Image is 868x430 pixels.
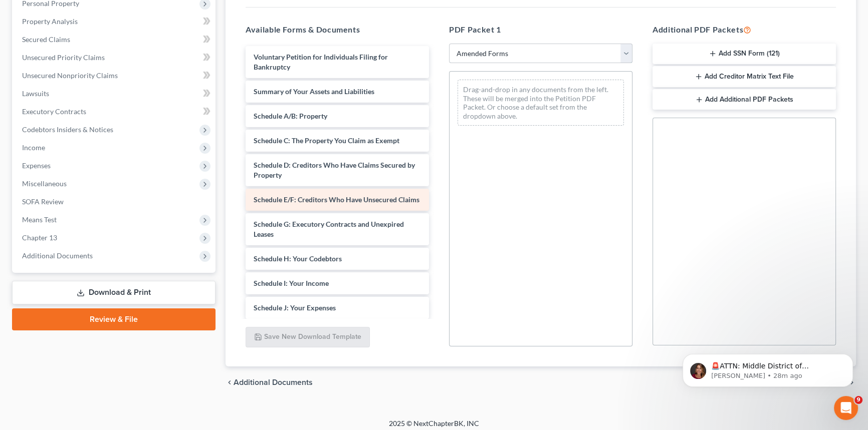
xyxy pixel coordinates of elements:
span: Additional Documents [234,378,313,386]
span: Unsecured Priority Claims [22,53,105,62]
span: Schedule J: Your Expenses [254,303,336,312]
button: Add Creditor Matrix Text File [653,66,836,87]
button: Save New Download Template [246,327,370,348]
span: 9 [854,396,862,404]
span: Miscellaneous [22,179,67,188]
a: Unsecured Nonpriority Claims [14,67,215,85]
a: SOFA Review [14,193,215,211]
iframe: Intercom notifications message [668,333,868,403]
h5: Additional PDF Packets [653,24,836,36]
span: Additional Documents [22,251,93,260]
span: Schedule C: The Property You Claim as Exempt [254,136,399,145]
span: Schedule A/B: Property [254,112,327,120]
span: Expenses [22,161,51,170]
a: Download & Print [12,281,215,304]
a: Secured Claims [14,31,215,49]
a: Lawsuits [14,85,215,103]
a: Unsecured Priority Claims [14,49,215,67]
span: Secured Claims [22,35,70,44]
span: Schedule I: Your Income [254,279,329,287]
span: Chapter 13 [22,233,57,242]
i: chevron_left [226,378,234,386]
span: Unsecured Nonpriority Claims [22,71,118,80]
a: chevron_left Additional Documents [226,378,313,386]
span: Schedule E/F: Creditors Who Have Unsecured Claims [254,195,419,204]
h5: Available Forms & Documents [246,24,429,36]
span: SOFA Review [22,197,64,206]
span: Schedule D: Creditors Who Have Claims Secured by Property [254,161,415,179]
iframe: Intercom live chat [834,396,858,420]
span: Schedule G: Executory Contracts and Unexpired Leases [254,220,404,238]
span: Voluntary Petition for Individuals Filing for Bankruptcy [254,53,388,71]
a: Executory Contracts [14,103,215,121]
a: Property Analysis [14,13,215,31]
span: Summary of Your Assets and Liabilities [254,87,374,96]
span: Means Test [22,215,57,224]
span: Lawsuits [22,89,49,98]
span: Income [22,143,45,152]
span: Property Analysis [22,17,78,26]
a: Review & File [12,308,215,330]
h5: PDF Packet 1 [449,24,632,36]
span: Schedule H: Your Codebtors [254,254,342,263]
button: Add Additional PDF Packets [653,89,836,110]
div: Drag-and-drop in any documents from the left. These will be merged into the Petition PDF Packet. ... [458,80,624,126]
button: Add SSN Form (121) [653,44,836,65]
span: Codebtors Insiders & Notices [22,125,113,134]
span: Executory Contracts [22,107,86,116]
